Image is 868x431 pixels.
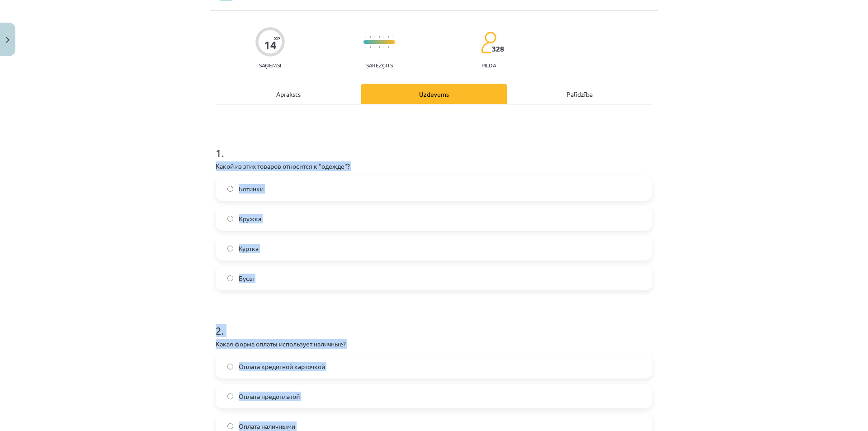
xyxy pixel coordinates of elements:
img: icon-short-line-57e1e144782c952c97e751825c79c345078a6d821885a25fce030b3d8c18986b.svg [383,46,384,48]
input: Оплата кредитной карточкой [227,364,233,369]
img: icon-short-line-57e1e144782c952c97e751825c79c345078a6d821885a25fce030b3d8c18986b.svg [392,36,393,38]
p: Sarežģīts [366,62,393,68]
img: icon-short-line-57e1e144782c952c97e751825c79c345078a6d821885a25fce030b3d8c18986b.svg [388,46,389,48]
span: Бусы [239,274,254,283]
img: icon-short-line-57e1e144782c952c97e751825c79c345078a6d821885a25fce030b3d8c18986b.svg [374,46,375,48]
input: Бусы [227,275,233,281]
span: Куртка [239,244,259,253]
input: Куртка [227,246,233,251]
span: Оплата предоплатой [239,392,300,401]
span: 328 [492,45,504,53]
div: Uzdevums [361,84,507,104]
input: Оплата предоплатой [227,393,233,399]
img: icon-short-line-57e1e144782c952c97e751825c79c345078a6d821885a25fce030b3d8c18986b.svg [388,36,389,38]
img: icon-short-line-57e1e144782c952c97e751825c79c345078a6d821885a25fce030b3d8c18986b.svg [365,36,366,38]
img: icon-short-line-57e1e144782c952c97e751825c79c345078a6d821885a25fce030b3d8c18986b.svg [379,46,380,48]
img: students-c634bb4e5e11cddfef0936a35e636f08e4e9abd3cc4e673bd6f9a4125e45ecb1.svg [481,31,496,54]
h1: 1 . [216,131,652,159]
img: icon-short-line-57e1e144782c952c97e751825c79c345078a6d821885a25fce030b3d8c18986b.svg [379,36,380,38]
input: Кружка [227,216,233,222]
input: Оплата наличными [227,423,233,429]
p: pilda [481,62,496,68]
img: icon-close-lesson-0947bae3869378f0d4975bcd49f059093ad1ed9edebbc8119c70593378902aed.svg [6,37,9,43]
span: Ботинки [239,184,264,194]
img: icon-short-line-57e1e144782c952c97e751825c79c345078a6d821885a25fce030b3d8c18986b.svg [365,46,366,48]
img: icon-short-line-57e1e144782c952c97e751825c79c345078a6d821885a25fce030b3d8c18986b.svg [392,46,393,48]
img: icon-short-line-57e1e144782c952c97e751825c79c345078a6d821885a25fce030b3d8c18986b.svg [374,36,375,38]
input: Ботинки [227,186,233,192]
img: icon-short-line-57e1e144782c952c97e751825c79c345078a6d821885a25fce030b3d8c18986b.svg [370,46,371,48]
span: Кружка [239,214,261,223]
span: XP [274,36,280,41]
span: Оплата кредитной карточкой [239,362,325,371]
h1: 2 . [216,308,652,336]
p: Какая форма оплаты использует наличные? [216,339,652,349]
p: Saņemsi [255,62,285,68]
img: icon-short-line-57e1e144782c952c97e751825c79c345078a6d821885a25fce030b3d8c18986b.svg [383,36,384,38]
div: 14 [264,39,277,52]
p: Какой из этих товаров относится к "одежде"? [216,161,652,171]
span: Оплата наличными [239,422,295,431]
div: Apraksts [216,84,361,104]
div: Palīdzība [507,84,652,104]
img: icon-short-line-57e1e144782c952c97e751825c79c345078a6d821885a25fce030b3d8c18986b.svg [370,36,371,38]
